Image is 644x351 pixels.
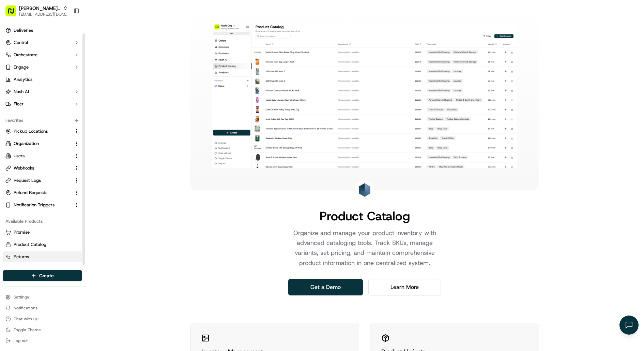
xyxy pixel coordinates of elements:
[116,67,124,75] button: Start new chat
[18,44,123,51] input: Got a question? Start typing here...
[3,86,82,97] button: Nash AI
[5,177,71,184] a: Request Logs
[14,254,29,260] span: Returns
[19,12,68,17] button: [EMAIL_ADDRESS][DOMAIN_NAME]
[3,227,82,238] button: Promise
[14,316,39,322] span: Chat with us!
[7,6,20,20] img: Nash
[23,72,86,77] div: We're available if you need us!
[39,272,54,279] span: Create
[5,128,71,134] a: Pickup Locations
[3,115,82,126] div: Favorites
[3,270,82,281] button: Create
[55,96,112,108] a: 💻API Documentation
[5,229,79,235] a: Promise
[5,153,71,159] a: Users
[14,190,47,196] span: Refund Requests
[14,202,55,208] span: Notification Triggers
[3,138,82,149] button: Organization
[368,279,441,295] a: Learn More
[3,25,82,36] a: Deliveries
[3,200,82,210] button: Notification Triggers
[5,242,79,248] a: Product Catalog
[5,254,79,260] a: Returns
[3,126,82,137] button: Pickup Locations
[14,177,41,184] span: Request Logs
[14,294,29,300] span: Settings
[3,163,82,174] button: Webhooks
[7,27,124,38] p: Welcome 👋
[14,165,34,171] span: Webhooks
[212,22,517,168] img: Landing Page Image
[3,251,82,262] button: Returns
[3,150,82,161] button: Users
[64,99,109,105] span: API Documentation
[68,115,82,120] span: Pylon
[288,279,363,295] a: Get a Demo
[3,216,82,227] div: Available Products
[14,128,48,134] span: Pickup Locations
[3,99,82,109] button: Fleet
[14,40,28,46] span: Control
[14,338,28,343] span: Log out
[5,141,71,147] a: Organization
[14,153,25,159] span: Users
[320,209,410,223] h1: Product Catalog
[14,242,46,248] span: Product Catalog
[3,336,82,346] button: Log out
[277,228,452,268] p: Organize and manage your product inventory with advanced cataloging tools. Track SKUs, manage var...
[14,64,29,70] span: Engage
[3,62,82,73] button: Engage
[3,303,82,313] button: Notifications
[7,65,19,77] img: 1736555255976-a54dd68f-1ca7-489b-9aae-adbdc363a1c4
[58,99,63,105] div: 💻
[3,37,82,48] button: Control
[5,165,71,171] a: Webhooks
[14,101,24,107] span: Fleet
[14,27,33,33] span: Deliveries
[23,65,112,72] div: Start new chat
[7,99,12,105] div: 📗
[3,49,82,60] button: Orchestrate
[14,52,37,58] span: Orchestrate
[3,74,82,85] a: Analytics
[14,141,39,147] span: Organization
[3,292,82,302] button: Settings
[3,314,82,324] button: Chat with us!
[3,325,82,335] button: Toggle Theme
[14,89,29,95] span: Nash AI
[14,99,52,105] span: Knowledge Base
[14,76,32,83] span: Analytics
[4,96,55,108] a: 📗Knowledge Base
[3,175,82,186] button: Request Logs
[5,202,71,208] a: Notification Triggers
[14,327,41,333] span: Toggle Theme
[3,3,71,19] button: [PERSON_NAME] Org[EMAIL_ADDRESS][DOMAIN_NAME]
[14,229,30,235] span: Promise
[3,239,82,250] button: Product Catalog
[3,187,82,198] button: Refund Requests
[619,316,639,335] button: Open chat
[14,305,37,311] span: Notifications
[48,115,82,120] a: Powered byPylon
[358,183,371,197] img: Landing Page Icon
[5,190,71,196] a: Refund Requests
[19,5,60,12] button: [PERSON_NAME] Org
